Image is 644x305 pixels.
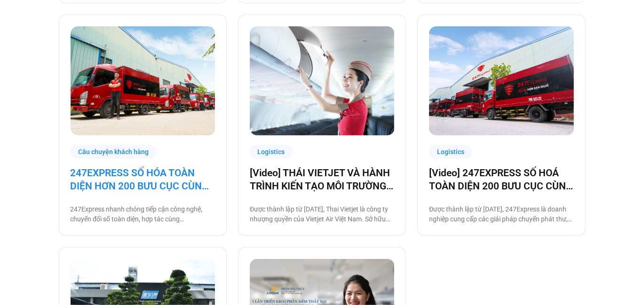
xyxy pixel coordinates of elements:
[429,145,472,159] div: Logistics
[250,204,394,224] p: Được thành lập từ [DATE], Thai Vietjet là công ty nhượng quyền của Vietjet Air Việt Nam. Sở hữu 1...
[250,166,394,193] a: [Video] THÁI VIETJET VÀ HÀNH TRÌNH KIẾN TẠO MÔI TRƯỜNG LÀM VIỆC SỐ CÙNG [DOMAIN_NAME]
[250,26,395,135] img: Thai VietJet chuyển đổi số cùng Basevn
[71,145,157,159] div: Câu chuyện khách hàng
[250,145,293,159] div: Logistics
[71,204,215,224] p: 247Express nhanh chóng tiếp cận công nghệ, chuyển đổi số toàn diện, hợp tác cùng [DOMAIN_NAME] để...
[71,26,215,135] img: 247 express chuyển đổi số cùng base
[71,166,215,193] a: 247EXPRESS SỐ HÓA TOÀN DIỆN HƠN 200 BƯU CỤC CÙNG [DOMAIN_NAME]
[250,26,394,135] a: Thai VietJet chuyển đổi số cùng Basevn
[429,204,573,224] p: Được thành lập từ [DATE], 247Express là doanh nghiệp cung cấp các giải pháp chuyển phát thư, hàng...
[71,26,215,135] a: 247 express chuyển đổi số cùng base
[429,166,573,193] a: [Video] 247EXPRESS SỐ HOÁ TOÀN DIỆN 200 BƯU CỤC CÙNG [DOMAIN_NAME]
